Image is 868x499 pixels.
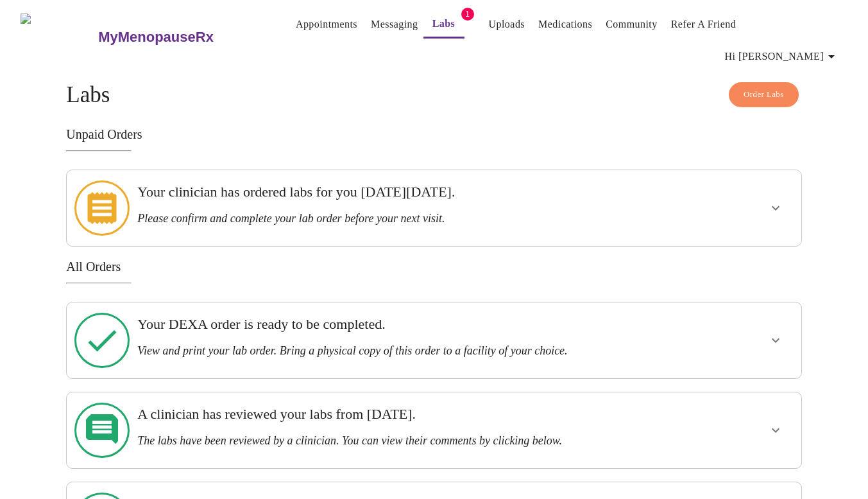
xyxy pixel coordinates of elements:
button: Order Labs [729,82,799,107]
button: show more [760,325,791,356]
a: Appointments [296,15,357,33]
h3: Your clinician has ordered labs for you [DATE][DATE]. [137,184,660,200]
a: Labs [432,15,455,33]
button: Community [600,12,663,37]
button: Appointments [291,12,362,37]
a: Medications [538,15,592,33]
h3: A clinician has reviewed your labs from [DATE]. [137,406,660,423]
h3: Please confirm and complete your lab order before your next visit. [137,212,660,225]
h3: The labs have been reviewed by a clinician. You can view their comments by clicking below. [137,434,660,448]
button: Uploads [484,12,531,37]
span: Order Labs [744,87,784,102]
a: MyMenopauseRx [97,15,265,60]
button: Messaging [366,12,423,37]
span: 1 [461,8,474,21]
img: MyMenopauseRx Logo [21,13,97,62]
span: Hi [PERSON_NAME] [725,48,839,66]
a: Refer a Friend [671,15,736,33]
button: Hi [PERSON_NAME] [720,44,844,69]
h3: Your DEXA order is ready to be completed. [137,316,660,333]
h3: MyMenopauseRx [98,29,214,46]
h3: View and print your lab order. Bring a physical copy of this order to a facility of your choice. [137,344,660,358]
a: Community [606,15,658,33]
button: show more [760,193,791,223]
h3: All Orders [66,259,801,274]
button: show more [760,415,791,446]
button: Refer a Friend [666,12,742,37]
a: Uploads [489,15,525,33]
h4: Labs [66,82,801,108]
button: Labs [423,11,464,39]
button: Medications [533,12,597,37]
h3: Unpaid Orders [66,127,801,142]
a: Messaging [371,15,418,33]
